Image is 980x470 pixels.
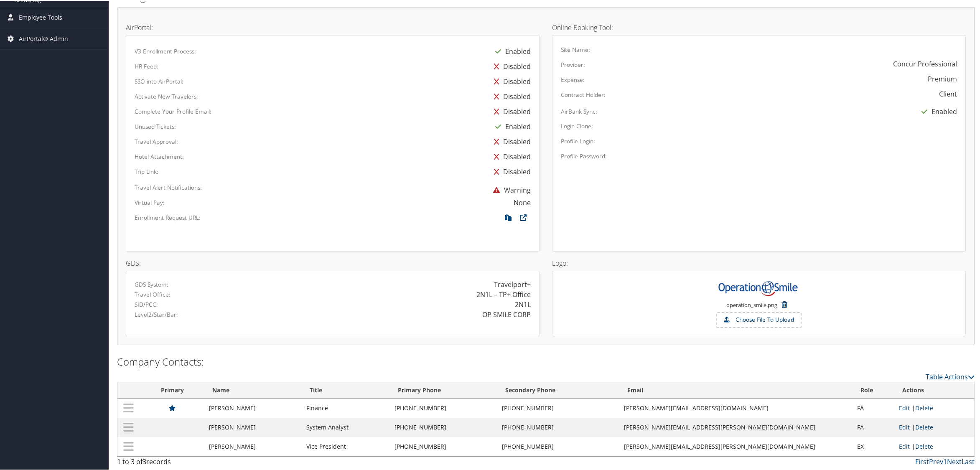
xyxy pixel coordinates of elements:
[490,58,531,73] div: Disabled
[494,279,531,289] div: Travelport+
[135,122,176,130] label: Unused Tickets:
[947,456,962,465] a: Next
[515,299,531,309] div: 2N1L
[135,91,198,100] label: Activate New Travelers:
[620,398,853,417] td: [PERSON_NAME][EMAIL_ADDRESS][DOMAIN_NAME]
[929,456,943,465] a: Prev
[135,152,184,160] label: Hotel Attachment:
[140,381,205,398] th: Primary
[893,58,957,68] div: Concur Professional
[726,300,777,316] small: operation_smile.png
[853,381,895,398] th: Role
[620,381,853,398] th: Email
[117,354,975,368] h2: Company Contacts:
[620,417,853,436] td: [PERSON_NAME][EMAIL_ADDRESS][PERSON_NAME][DOMAIN_NAME]
[498,417,620,436] td: [PHONE_NUMBER]
[135,290,171,298] label: Travel Office:
[390,381,498,398] th: Primary Phone
[390,436,498,455] td: [PHONE_NUMBER]
[490,148,531,163] div: Disabled
[552,259,966,266] h4: Logo:
[561,151,607,160] label: Profile Password:
[853,417,895,436] td: FA
[895,398,974,417] td: |
[561,136,595,145] label: Profile Login:
[926,371,975,381] a: Table Actions
[135,300,158,308] label: SID/PCC:
[135,61,158,70] label: HR Feed:
[561,107,597,115] label: AirBank Sync:
[915,422,933,430] a: Delete
[490,73,531,88] div: Disabled
[552,23,966,30] h4: Online Booking Tool:
[302,381,390,398] th: Title
[853,436,895,455] td: EX
[135,46,196,55] label: V3 Enrollment Process:
[135,198,165,206] label: Virtual Pay:
[126,259,540,266] h4: GDS:
[717,312,801,326] label: Choose File To Upload
[717,279,801,296] img: operation_smile.png
[302,398,390,417] td: Finance
[135,279,168,288] label: GDS System:
[19,6,62,27] span: Employee Tools
[561,90,606,98] label: Contract Holder:
[962,456,975,465] a: Last
[135,183,202,191] label: Travel Alert Notifications:
[143,456,146,465] span: 3
[490,88,531,103] div: Disabled
[491,118,531,133] div: Enabled
[302,436,390,455] td: Vice President
[943,456,947,465] a: 1
[490,163,531,178] div: Disabled
[135,213,201,221] label: Enrollment Request URL:
[117,456,322,470] div: 1 to 3 of records
[928,73,957,83] div: Premium
[302,417,390,436] td: System Analyst
[490,103,531,118] div: Disabled
[489,185,531,194] span: Warning
[135,137,178,145] label: Travel Approval:
[561,60,585,68] label: Provider:
[915,456,929,465] a: First
[390,417,498,436] td: [PHONE_NUMBER]
[135,167,158,175] label: Trip Link:
[895,436,974,455] td: |
[917,103,957,118] div: Enabled
[498,381,620,398] th: Secondary Phone
[126,23,540,30] h4: AirPortal:
[895,417,974,436] td: |
[514,197,531,207] div: None
[561,75,585,83] label: Expense:
[135,76,183,85] label: SSO into AirPortal:
[853,398,895,417] td: FA
[561,121,593,130] label: Login Clone:
[498,398,620,417] td: [PHONE_NUMBER]
[19,28,68,48] span: AirPortal® Admin
[205,381,302,398] th: Name
[915,403,933,411] a: Delete
[498,436,620,455] td: [PHONE_NUMBER]
[491,43,531,58] div: Enabled
[205,398,302,417] td: [PERSON_NAME]
[390,398,498,417] td: [PHONE_NUMBER]
[895,381,974,398] th: Actions
[476,289,531,299] div: 2N1L – TP+ Office
[482,309,531,319] div: OP SMILE CORP
[205,417,302,436] td: [PERSON_NAME]
[899,442,910,450] a: Edit
[135,310,178,318] label: Level2/Star/Bar:
[490,133,531,148] div: Disabled
[561,45,590,53] label: Site Name:
[899,422,910,430] a: Edit
[939,88,957,98] div: Client
[620,436,853,455] td: [PERSON_NAME][EMAIL_ADDRESS][PERSON_NAME][DOMAIN_NAME]
[205,436,302,455] td: [PERSON_NAME]
[915,442,933,450] a: Delete
[899,403,910,411] a: Edit
[135,107,211,115] label: Complete Your Profile Email:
